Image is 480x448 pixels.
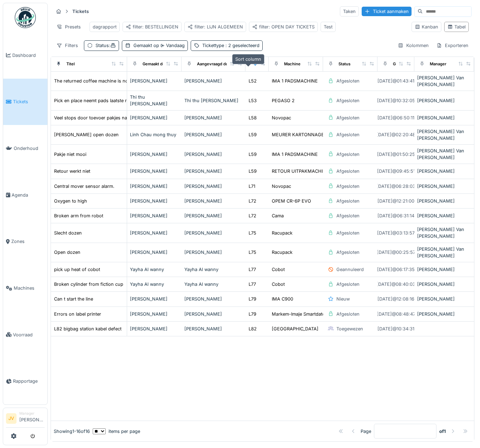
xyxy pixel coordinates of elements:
div: L75 [249,230,256,236]
div: Manager [430,61,446,67]
div: [DATE] @ 03:13:57 [377,230,415,236]
div: L59 [249,131,257,138]
div: Titel [66,61,75,67]
div: Nieuw [336,296,350,302]
div: [PERSON_NAME] [130,296,179,302]
div: Yayha Al wanny [130,281,179,288]
div: Yayha Al wanny [184,266,243,273]
div: L52 [249,78,257,84]
div: [DATE] @ 12:08:16 [377,296,414,302]
div: items per page [93,428,140,435]
div: [PERSON_NAME] Van [PERSON_NAME] [417,128,471,141]
div: Toegewezen [336,325,363,332]
div: Afgesloten [336,168,360,174]
span: Voorraad [13,331,45,338]
div: [DATE] @ 01:50:25 [377,151,415,158]
div: Pick en place neemt pads laatste rij niet op naar band [54,97,168,104]
div: Central mover sensor alarm. [54,183,114,190]
div: L59 [249,151,257,158]
div: [GEOGRAPHIC_DATA] [272,325,318,332]
div: [PERSON_NAME] [417,198,471,204]
div: [PERSON_NAME] [417,114,471,121]
div: [PERSON_NAME] [417,296,471,302]
div: PEGASO 2 [272,97,295,104]
div: Racupack [272,230,292,236]
a: Tickets [3,79,47,125]
div: L71 [249,183,255,190]
div: L72 [249,212,256,219]
div: [PERSON_NAME] [417,281,471,288]
div: Cama [272,212,284,219]
li: JV [6,413,17,424]
div: IMA 1 PADSMACHINE [272,151,318,158]
div: [DATE] @ 06:31:14 [377,212,414,219]
div: Afgesloten [336,78,360,84]
div: [DATE] @ 09:45:51 [377,168,415,174]
span: : [109,43,116,48]
div: [PERSON_NAME] [184,311,243,317]
div: Markem-Imaje Smartdate Wipe 2200 [272,311,350,317]
div: [DATE] @ 08:48:47 [377,311,415,317]
div: L72 [249,198,256,204]
div: [PERSON_NAME] open dozen [54,131,119,138]
div: [DATE] @ 08:40:03 [376,281,415,288]
span: Zones [11,238,45,245]
div: Thi thu [PERSON_NAME] [184,97,243,104]
div: [DATE] @ 10:34:31 [377,325,414,332]
div: Sort column [232,54,264,64]
div: [PERSON_NAME] [417,266,471,273]
div: [DATE] @ 00:25:57 [377,249,415,256]
div: [PERSON_NAME] [130,168,179,174]
span: Tickets [13,98,45,105]
a: Zones [3,218,47,265]
div: Gemaakt op [393,61,415,67]
div: Cobot [272,266,285,273]
div: OPEM CR-6P EVO [272,198,311,204]
div: L77 [249,266,256,273]
div: [PERSON_NAME] [417,212,471,219]
div: [PERSON_NAME] [130,114,179,121]
div: Afgesloten [336,131,360,138]
div: Retour werkt niet [54,168,90,174]
div: Showing 1 - 16 of 16 [54,428,90,435]
div: [PERSON_NAME] Van [PERSON_NAME] [417,226,471,239]
div: RETOUR UITPAKMACHINE + VACUUMSYSTEEM [272,168,376,174]
div: [PERSON_NAME] [184,230,243,236]
div: [PERSON_NAME] [130,230,179,236]
strong: of 1 [439,428,446,435]
div: Racupack [272,249,292,256]
div: Filters [53,40,81,51]
div: [DATE] @ 06:17:35 [377,266,415,273]
div: [PERSON_NAME] [184,114,243,121]
div: [PERSON_NAME] [184,249,243,256]
div: Slecht dozen [54,230,82,236]
div: MEURER KARTONNAGE [272,131,324,138]
div: Afgesloten [336,249,360,256]
div: [PERSON_NAME] [184,78,243,84]
div: dagrapport [93,24,117,30]
div: filter: BESTELLINGEN [126,24,178,30]
div: Oxygen to high [54,198,87,204]
div: Afgesloten [336,212,360,219]
div: Afgesloten [336,183,360,190]
div: [PERSON_NAME] [184,198,243,204]
span: Vandaag [159,43,185,48]
div: Afgesloten [336,151,360,158]
span: Machines [14,285,45,291]
div: [PERSON_NAME] [184,151,243,158]
div: Yayha Al wanny [130,266,179,273]
strong: Tickets [70,8,92,15]
div: L82 bigbag station kabel defect [54,325,121,332]
div: [PERSON_NAME] [184,183,243,190]
div: L58 [249,114,257,121]
div: Afgesloten [336,230,360,236]
div: [PERSON_NAME] [130,325,179,332]
div: Afgesloten [336,281,360,288]
div: [PERSON_NAME] Van [PERSON_NAME] [417,147,471,161]
div: Linh Chau mong thuy [130,131,179,138]
div: [PERSON_NAME] [184,131,243,138]
a: Machines [3,265,47,311]
div: [PERSON_NAME] [130,249,179,256]
a: Onderhoud [3,125,47,172]
div: [PERSON_NAME] Van [PERSON_NAME] [417,246,471,259]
